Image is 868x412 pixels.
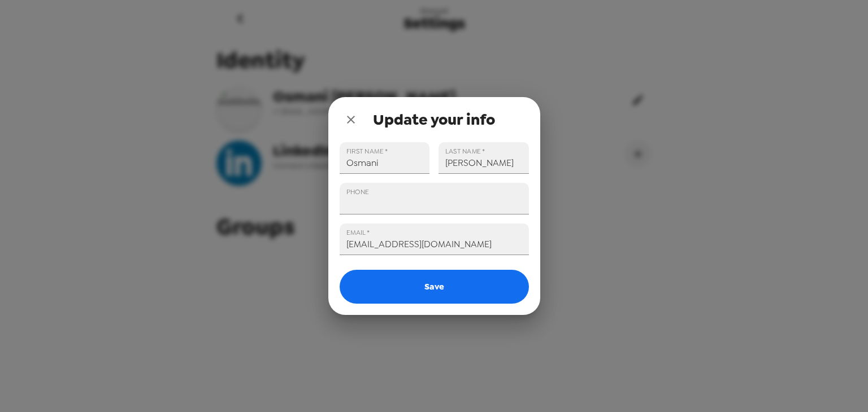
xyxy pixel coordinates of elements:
[340,270,529,304] button: Save
[340,108,362,131] button: close
[346,146,388,156] label: FIRST NAME
[346,187,369,196] label: PHONE
[346,227,370,237] label: EMAIL
[445,146,485,156] label: LAST NAME
[373,109,495,130] span: Update your info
